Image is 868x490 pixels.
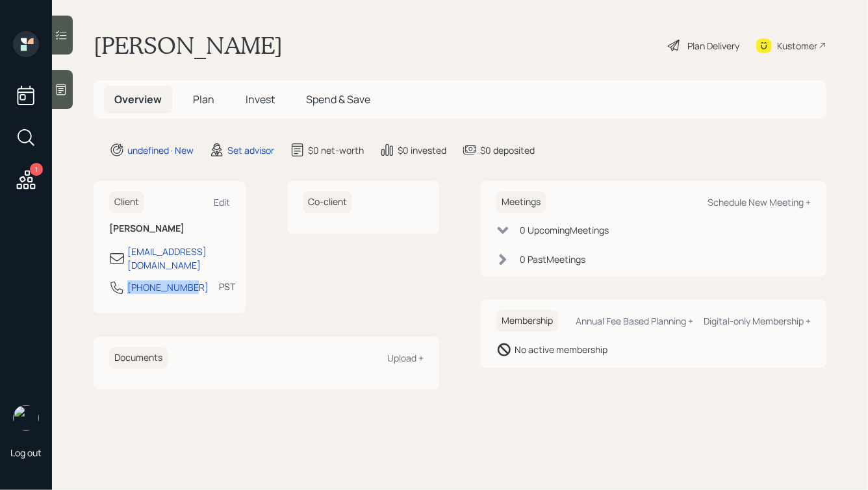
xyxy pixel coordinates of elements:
div: Schedule New Meeting + [708,196,811,208]
div: $0 invested [398,143,446,157]
div: Log out [10,447,42,459]
span: Spend & Save [306,92,370,106]
h6: Meetings [496,191,546,213]
h1: [PERSON_NAME] [94,31,283,60]
div: [PHONE_NUMBER] [127,280,209,294]
div: $0 deposited [480,143,535,157]
div: 1 [30,163,43,176]
div: 0 Past Meeting s [520,252,585,266]
h6: Documents [109,347,168,369]
div: Digital-only Membership + [704,315,811,327]
div: Kustomer [777,39,817,53]
span: Plan [193,92,214,106]
div: Plan Delivery [687,39,739,53]
h6: Client [109,191,144,213]
div: No active membership [515,343,607,356]
div: Edit [214,196,230,208]
div: Upload + [387,352,424,364]
div: Set advisor [227,143,274,157]
span: Invest [246,92,275,106]
span: Overview [114,92,162,106]
div: PST [219,280,235,293]
div: undefined · New [127,143,194,157]
img: hunter_neumayer.jpg [13,405,39,431]
div: $0 net-worth [308,143,364,157]
h6: Co-client [303,191,352,213]
h6: [PERSON_NAME] [109,223,230,234]
h6: Membership [496,310,558,332]
div: [EMAIL_ADDRESS][DOMAIN_NAME] [127,245,230,272]
div: Annual Fee Based Planning + [576,315,693,327]
div: 0 Upcoming Meeting s [520,223,609,237]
